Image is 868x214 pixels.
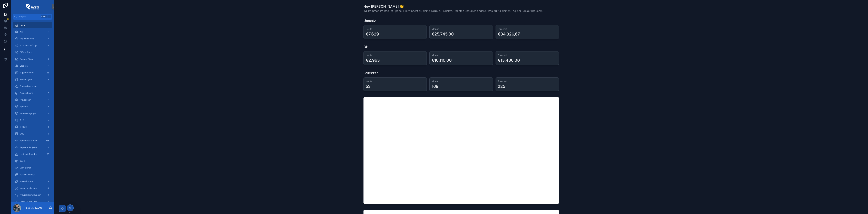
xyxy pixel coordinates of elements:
span: Willkommen im Rocket Space. Hier findest du deine ToDo´s, Projekte, Raketen und alles andere, was... [363,9,543,13]
a: Neuanmeldungen0 [13,185,52,191]
span: Content Börse [20,58,33,60]
span: Terminkalender [20,173,35,176]
div: €13.480,00 [498,58,520,63]
div: 35 [46,71,50,75]
p: [PERSON_NAME] [24,206,43,210]
div: €2.963 [366,58,380,63]
h1: Umsatz [363,18,376,23]
span: Vorschussanfrage [20,44,37,47]
div: 1 [46,132,50,136]
a: Provisionen [13,97,52,103]
span: E-Mails [20,126,27,128]
div: 4 [46,200,50,204]
div: 1 [46,145,50,149]
div: 0 [46,57,50,61]
div: scrollable content [11,20,54,202]
span: Provideranmeldungen [20,194,41,196]
span: Ctrl [41,15,47,18]
h3: Forecast [498,80,557,83]
a: Geplante Projekte1 [13,144,52,150]
a: KPI [13,29,52,35]
h1: OH [363,44,369,49]
h3: Heute [366,27,425,31]
a: SMS1 [13,131,52,137]
h3: Monat [432,27,490,31]
a: Supportcenter35 [13,70,52,76]
div: 2 [46,91,50,95]
div: €34.326,67 [498,31,520,37]
span: Neuanmeldungen [20,187,37,190]
span: Laufende Projekte [20,153,37,156]
div: 6 [46,125,50,129]
span: Jump to... [18,15,40,18]
span: K [48,15,51,18]
a: Provideranmeldungen0 [13,192,52,198]
span: Geplante Projekte [20,146,37,149]
span: Home [20,24,25,26]
div: 225 [498,84,505,89]
span: Rechnungen [20,78,32,81]
a: Vorschussanfrage2 [13,42,52,49]
div: 15 [46,152,50,156]
h3: Forecast [498,53,557,57]
a: E-Mails6 [13,124,52,130]
div: 169 [432,84,438,89]
div: 2 [46,43,50,48]
span: Raketen [20,105,28,108]
a: Bonus abrechnen [13,83,52,89]
div: 53 [366,84,371,89]
a: Raketenstart offen158 [13,138,52,144]
a: Content Börse0 [13,56,52,62]
a: Auszeichnung2 [13,90,52,96]
div: 158 [45,139,50,143]
div: €10.110,00 [432,58,452,63]
span: Sales-ID Provider [20,200,37,203]
h3: Heute [366,53,425,57]
span: KPI [20,31,23,33]
a: Projektplanung [13,36,52,42]
a: Glocken [13,63,52,69]
span: SMS [20,132,24,135]
span: Telefoneingänge [20,112,36,115]
button: Jump to...CtrlK [13,14,52,20]
h3: Monat [432,53,490,57]
a: Home [13,22,52,28]
div: €25.745,00 [432,31,454,37]
h3: Monat [432,80,490,83]
div: 0 [46,186,50,190]
span: Glocken [20,65,28,67]
a: Telefoneingänge1 [13,110,52,117]
a: Sales-ID Provider4 [13,199,52,205]
span: Deals [20,160,25,162]
span: Auszeichnung [20,92,33,94]
span: Bonus abrechnen [20,85,36,88]
h1: Stückzahl [363,71,379,75]
span: Provisionen [20,99,31,101]
a: Deals [13,158,52,164]
h3: Forecast [498,27,557,31]
a: Laufende Projekte15 [13,151,52,157]
span: Meine Raketen [20,180,34,183]
a: Start planen [13,165,52,171]
div: €7.629 [366,31,379,37]
span: Supportcenter [20,71,34,74]
a: Terminkalender [13,172,52,178]
div: 1 [46,111,50,115]
span: Raketenstart offen [20,139,37,142]
span: Start planen [20,166,31,169]
a: Raketen [13,104,52,110]
h3: Heute [366,80,425,83]
span: Offene Starts [20,51,32,54]
span: To Dos [20,119,26,122]
a: Meine Raketen [13,178,52,184]
div: 0 [46,193,50,197]
span: Projektplanung [20,37,34,40]
a: To Dos [13,117,52,123]
a: Rechnungen [13,76,52,83]
h1: Hey [PERSON_NAME] 👋 [363,4,543,9]
a: Offene Starts [13,49,52,55]
img: App logo [26,4,39,10]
